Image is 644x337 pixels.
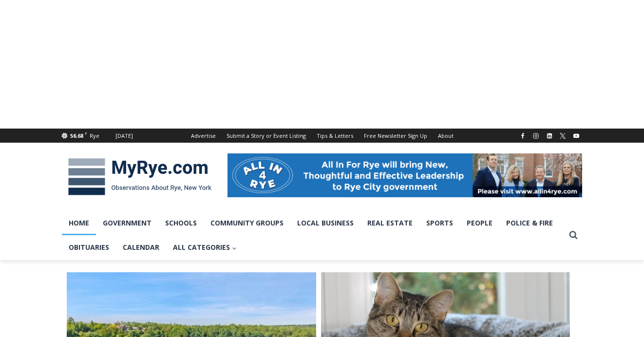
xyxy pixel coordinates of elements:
a: Tips & Letters [311,129,359,143]
a: Advertise [186,129,221,143]
span: All Categories [173,242,237,253]
a: YouTube [570,130,582,142]
a: Submit a Story or Event Listing [221,129,311,143]
button: View Search Form [565,226,582,244]
nav: Primary Navigation [62,211,565,260]
a: Police & Fire [499,211,560,235]
a: Facebook [517,130,529,142]
span: F [85,131,87,136]
a: Real Estate [360,211,419,235]
a: Obituaries [62,235,116,260]
a: Linkedin [544,130,555,142]
a: People [460,211,499,235]
a: Sports [419,211,460,235]
a: Free Newsletter Sign Up [359,129,433,143]
a: About [433,129,459,143]
a: All Categories [166,235,244,260]
a: Local Business [290,211,360,235]
span: 56.68 [70,132,83,139]
a: Schools [158,211,204,235]
nav: Secondary Navigation [186,129,459,143]
a: Community Groups [204,211,290,235]
div: [DATE] [115,131,133,140]
a: Instagram [530,130,542,142]
a: Government [96,211,158,235]
img: MyRye.com [62,151,218,202]
div: Rye [90,131,99,140]
a: Home [62,211,96,235]
a: X [557,130,568,142]
img: All in for Rye [227,153,582,197]
a: Calendar [116,235,166,260]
